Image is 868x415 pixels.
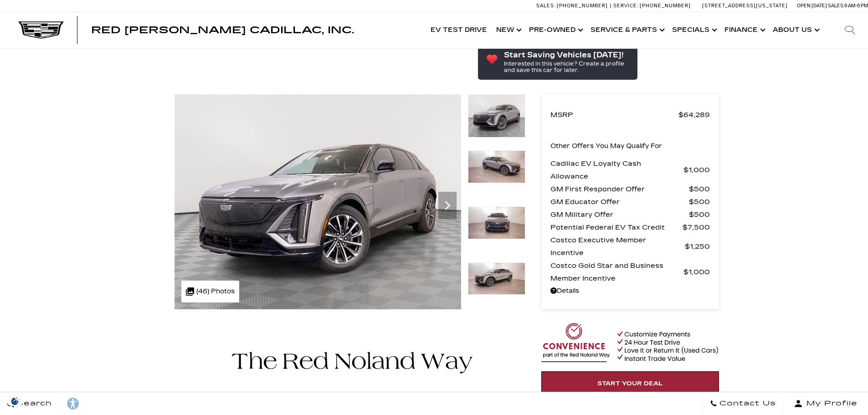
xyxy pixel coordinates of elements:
[14,397,52,410] span: Search
[438,192,457,219] div: Next
[689,208,710,221] span: $500
[640,3,691,9] span: [PHONE_NUMBER]
[550,157,710,183] a: Cadillac EV Loyalty Cash Allowance $1,000
[18,21,64,39] img: Cadillac Dark Logo with Cadillac White Text
[468,150,525,183] img: New 2025 Argent Silver Metallic Cadillac Sport 1 image 2
[610,3,693,8] a: Service: [PHONE_NUMBER]
[550,259,710,285] a: Costco Gold Star and Business Member Incentive $1,000
[536,3,610,8] a: Sales: [PHONE_NUMBER]
[550,140,662,153] p: Other Offers You May Qualify For
[5,396,26,406] img: Opt-Out Icon
[683,221,710,234] span: $7,500
[468,94,525,138] img: New 2025 Argent Silver Metallic Cadillac Sport 1 image 1
[683,266,710,278] span: $1,000
[703,392,783,415] a: Contact Us
[550,221,710,234] a: Potential Federal EV Tax Credit $7,500
[550,108,710,121] a: MSRP $64,289
[803,397,858,410] span: My Profile
[828,3,844,9] span: Sales:
[181,281,239,302] div: (46) Photos
[426,12,492,48] a: EV Test Drive
[550,208,689,221] span: GM Military Offer
[797,3,827,9] span: Open [DATE]
[550,234,710,259] a: Costco Executive Member Incentive $1,250
[683,164,710,176] span: $1,000
[468,206,525,239] img: New 2025 Argent Silver Metallic Cadillac Sport 1 image 3
[468,262,525,295] img: New 2025 Argent Silver Metallic Cadillac Sport 1 image 4
[524,12,586,48] a: Pre-Owned
[550,195,710,208] a: GM Educator Offer $500
[550,108,678,121] span: MSRP
[613,3,638,9] span: Service:
[557,3,608,9] span: [PHONE_NUMBER]
[844,3,868,9] span: 9 AM-6 PM
[541,371,719,396] a: Start Your Deal
[668,12,720,48] a: Specials
[685,240,710,253] span: $1,250
[597,380,663,387] span: Start Your Deal
[689,183,710,195] span: $500
[689,195,710,208] span: $500
[175,317,525,318] iframe: Watch videos, learn about new EV models, and find the right one for you!
[550,234,685,259] span: Costco Executive Member Incentive
[492,12,524,48] a: New
[550,259,683,285] span: Costco Gold Star and Business Member Incentive
[550,221,683,234] span: Potential Federal EV Tax Credit
[702,3,788,9] a: [STREET_ADDRESS][US_STATE]
[550,208,710,221] a: GM Military Offer $500
[550,183,689,195] span: GM First Responder Offer
[720,12,768,48] a: Finance
[550,195,689,208] span: GM Educator Offer
[678,108,710,121] span: $64,289
[550,285,710,297] a: Details
[768,12,822,48] a: About Us
[175,94,461,309] img: New 2025 Argent Silver Metallic Cadillac Sport 1 image 1
[91,26,354,35] a: Red [PERSON_NAME] Cadillac, Inc.
[717,397,776,410] span: Contact Us
[586,12,668,48] a: Service & Parts
[550,183,710,195] a: GM First Responder Offer $500
[783,392,868,415] button: Open user profile menu
[550,157,683,183] span: Cadillac EV Loyalty Cash Allowance
[91,25,354,36] span: Red [PERSON_NAME] Cadillac, Inc.
[5,396,26,406] section: Click to Open Cookie Consent Modal
[536,3,555,9] span: Sales:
